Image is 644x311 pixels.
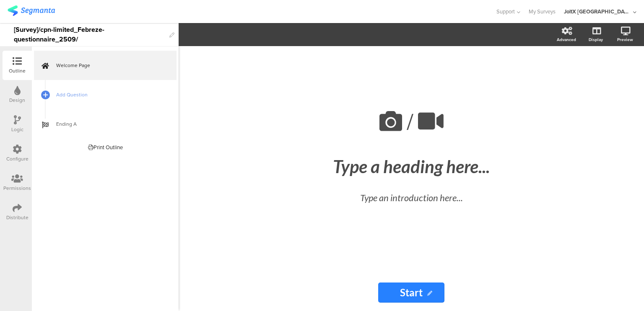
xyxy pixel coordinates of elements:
[34,109,177,139] a: Ending A
[589,36,603,43] div: Display
[88,143,123,151] div: Print Outline
[8,5,55,16] img: segmanta logo
[378,282,444,303] input: Start
[557,36,576,43] div: Advanced
[256,156,566,177] div: Type a heading here...
[617,36,633,43] div: Preview
[3,184,31,192] div: Permissions
[14,23,165,46] div: [Survey]/cpn-limited_Febreze-questionnaire_2509/
[6,155,29,163] div: Configure
[9,96,25,104] div: Design
[11,126,23,133] div: Logic
[496,8,515,16] span: Support
[34,51,177,80] a: Welcome Page
[265,191,558,205] div: Type an introduction here...
[56,120,164,128] span: Ending A
[56,91,164,99] span: Add Question
[6,214,29,221] div: Distribute
[9,67,26,75] div: Outline
[56,61,164,70] span: Welcome Page
[564,8,631,16] div: JoltX [GEOGRAPHIC_DATA]
[407,105,413,138] span: /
